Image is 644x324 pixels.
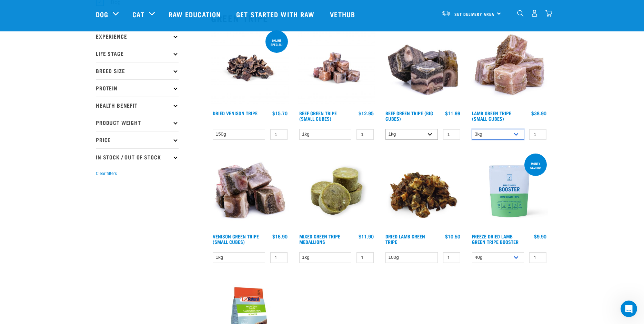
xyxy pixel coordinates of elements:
[96,170,117,177] button: Clear filters
[132,9,144,19] a: Cat
[96,9,108,19] a: Dog
[356,252,374,263] input: 1
[470,152,549,230] img: Freeze Dried Lamb Green Tripe
[385,235,425,243] a: Dried Lamb Green Tripe
[517,10,524,17] img: home-icon-1@2x.png
[529,129,546,140] input: 1
[454,13,494,15] span: Set Delivery Area
[211,29,289,107] img: Dried Vension Tripe 1691
[96,148,179,166] p: In Stock / Out Of Stock
[359,110,374,116] div: $12.95
[323,0,364,28] a: Vethub
[442,10,451,16] img: van-moving.png
[445,110,460,116] div: $11.99
[272,234,288,239] div: $16.90
[96,114,179,131] p: Product Weight
[472,235,519,243] a: Freeze Dried Lamb Green Tripe Booster
[470,29,549,107] img: 1133 Green Tripe Lamb Small Cubes 01
[298,152,376,230] img: Mixed Green Tripe
[96,62,179,79] p: Breed Size
[270,252,288,263] input: 1
[213,235,259,243] a: Venison Green Tripe (Small Cubes)
[272,110,288,116] div: $15.70
[443,129,460,140] input: 1
[531,10,538,17] img: user.png
[531,110,546,116] div: $38.90
[443,252,460,263] input: 1
[213,112,258,114] a: Dried Venison Tripe
[211,152,289,230] img: 1079 Green Tripe Venison 01
[96,79,179,97] p: Protein
[356,129,374,140] input: 1
[298,29,376,107] img: Beef Tripe Bites 1634
[445,234,460,239] div: $10.50
[472,112,511,120] a: Lamb Green Tripe (Small Cubes)
[529,252,546,263] input: 1
[229,0,323,28] a: Get started with Raw
[524,158,547,173] div: Money saving!
[359,234,374,239] div: $11.90
[299,112,337,120] a: Beef Green Tripe (Small Cubes)
[384,29,462,107] img: 1044 Green Tripe Beef
[299,235,340,243] a: Mixed Green Tripe Medallions
[385,112,433,120] a: Beef Green Tripe (Big Cubes)
[621,301,637,317] iframe: Intercom live chat
[270,129,288,140] input: 1
[96,97,179,114] p: Health Benefit
[96,45,179,62] p: Life Stage
[534,234,546,239] div: $9.90
[545,10,552,17] img: home-icon@2x.png
[265,35,288,50] div: ONLINE SPECIAL!
[96,28,179,45] p: Experience
[96,131,179,148] p: Price
[384,152,462,230] img: Pile Of Dried Lamb Tripe For Pets
[162,0,229,28] a: Raw Education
